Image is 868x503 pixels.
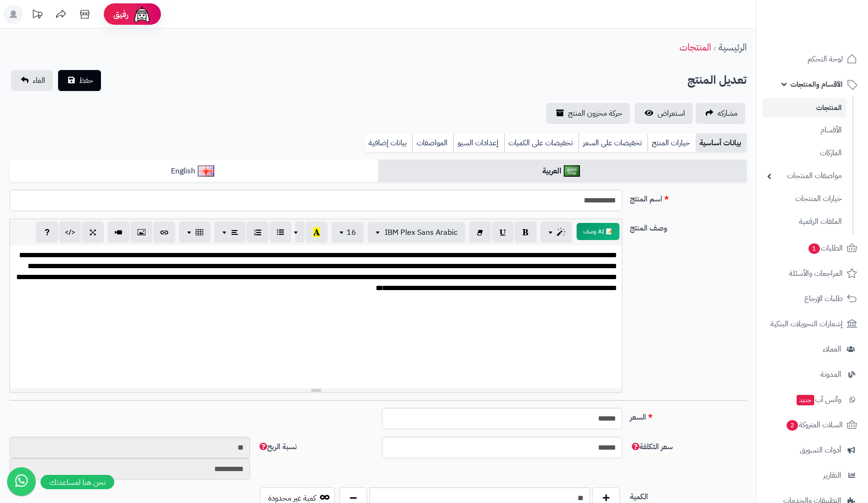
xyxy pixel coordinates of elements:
[58,70,101,91] button: حفظ
[786,418,843,432] span: السلات المتروكة
[762,312,862,335] a: إشعارات التحويلات البنكية
[33,75,45,86] span: الغاء
[113,9,129,20] span: رفيق
[635,103,693,124] a: استعراض
[762,48,862,70] a: لوحة التحكم
[762,388,862,411] a: وآتس آبجديد
[579,133,648,152] a: تخفيضات على السعر
[630,441,673,453] span: سعر التكلفة
[688,70,747,90] h2: تعديل المنتج
[368,222,465,243] button: IBM Plex Sans Arabic
[546,103,630,124] a: حركة مخزون المنتج
[504,133,579,152] a: تخفيضات على الكميات
[762,464,862,487] a: التقارير
[762,413,862,436] a: السلات المتروكة2
[796,393,841,406] span: وآتس آب
[762,143,847,163] a: الماركات
[696,103,745,124] a: مشاركه
[762,363,862,386] a: المدونة
[453,133,504,152] a: إعدادات السيو
[762,338,862,361] a: العملاء
[762,439,862,462] a: أدوات التسويق
[679,40,711,54] a: المنتجات
[790,78,843,91] span: الأقسام والمنتجات
[762,211,847,232] a: الملفات الرقمية
[564,165,580,177] img: العربية
[626,487,750,503] label: الكمية
[804,292,843,305] span: طلبات الإرجاع
[797,395,814,405] span: جديد
[762,287,862,310] a: طلبات الإرجاع
[820,368,841,381] span: المدونة
[762,120,847,141] a: الأقسام
[789,267,843,280] span: المراجعات والأسئلة
[762,189,847,209] a: خيارات المنتجات
[331,222,364,243] button: 16
[800,443,841,457] span: أدوات التسويق
[626,190,750,205] label: اسم المنتج
[568,108,622,119] span: حركة مخزون المنتج
[79,75,93,86] span: حفظ
[762,262,862,285] a: المراجعات والأسئلة
[378,160,747,183] a: العربية
[385,227,458,238] span: IBM Plex Sans Arabic
[626,219,750,234] label: وصف المنتج
[198,165,214,177] img: English
[808,52,843,66] span: لوحة التحكم
[696,133,747,152] a: بيانات أساسية
[808,241,843,255] span: الطلبات
[658,108,685,119] span: استعراض
[718,108,738,119] span: مشاركه
[347,227,356,238] span: 16
[808,243,820,254] span: 1
[258,441,297,453] span: نسبة الربح
[762,237,862,260] a: الطلبات1
[823,469,841,482] span: التقارير
[412,133,453,152] a: المواصفات
[787,420,798,431] span: 2
[648,133,696,152] a: خيارات المنتج
[365,133,412,152] a: بيانات إضافية
[770,317,843,331] span: إشعارات التحويلات البنكية
[762,166,847,186] a: مواصفات المنتجات
[626,408,750,423] label: السعر
[762,98,847,118] a: المنتجات
[10,160,378,183] a: English
[718,40,747,54] a: الرئيسية
[803,7,859,27] img: logo-2.png
[11,70,53,91] a: الغاء
[577,223,619,240] button: 📝 AI وصف
[132,5,151,24] img: ai-face.png
[823,342,841,356] span: العملاء
[25,5,49,26] a: تحديثات المنصة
